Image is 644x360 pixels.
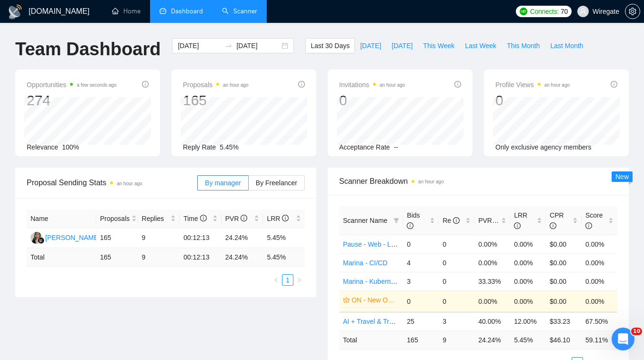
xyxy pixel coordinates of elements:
td: $0.00 [546,235,582,253]
td: 0 [439,235,474,253]
td: 0.00% [510,272,546,290]
span: Re [443,217,460,224]
span: [DATE] [392,40,413,51]
td: 0 [439,272,474,290]
td: 00:12:13 [180,228,221,248]
span: 10 [631,328,642,335]
th: Proposals [96,210,138,228]
td: 0.00% [582,272,617,290]
td: 9 [439,330,474,349]
div: 165 [183,91,249,110]
span: user [580,8,586,15]
td: 0.00% [510,253,546,272]
td: 0.00% [582,290,617,312]
span: New [615,173,629,180]
span: -- [394,143,398,151]
td: 0 [439,253,474,272]
time: an hour ago [223,82,248,88]
span: 100% [62,143,79,151]
a: homeHome [112,7,141,15]
span: info-circle [585,222,592,229]
button: Last Month [545,38,588,53]
div: 0 [495,91,570,110]
button: Last 30 Days [305,38,355,53]
span: PVR [478,217,501,224]
span: LRR [267,215,289,222]
button: left [271,274,282,286]
button: Last Week [460,38,502,53]
button: [DATE] [355,38,386,53]
td: 0.00% [510,235,546,253]
span: Replies [142,213,169,224]
button: This Month [502,38,545,53]
span: info-circle [200,215,207,221]
div: [PERSON_NAME] [45,232,100,243]
a: ON - New Opportunities [352,295,397,305]
td: $0.00 [546,290,582,312]
span: swap-right [225,42,232,50]
td: 3 [439,312,474,330]
span: LRR [514,211,527,230]
a: setting [625,8,640,15]
td: 40.00% [474,312,510,330]
span: info-circle [298,81,305,88]
span: Time [183,215,206,222]
span: info-circle [454,81,461,88]
time: an hour ago [380,82,405,88]
img: upwork-logo.png [520,8,527,15]
span: crown [343,297,350,303]
td: 9 [138,228,180,248]
time: an hour ago [117,181,142,186]
td: 25 [403,312,439,330]
span: Relevance [27,143,58,151]
input: Start date [178,40,221,51]
span: CPR [550,211,564,230]
td: 00:12:13 [180,248,221,267]
a: GA[PERSON_NAME] [30,233,100,241]
td: $0.00 [546,253,582,272]
span: Opportunities [27,79,117,90]
td: 5.45 % [510,330,546,349]
span: Last 30 Days [311,40,350,51]
span: right [296,277,302,283]
li: Next Page [293,274,305,286]
a: searchScanner [222,7,257,15]
span: Proposals [100,213,130,224]
td: 9 [138,248,180,267]
td: 0 [439,290,474,312]
td: 165 [96,248,138,267]
span: dashboard [160,8,166,14]
td: 24.24% [221,228,263,248]
a: Marina - Kubernetes [343,278,403,285]
th: Replies [138,210,180,228]
time: an hour ago [544,82,570,88]
li: 1 [282,274,293,286]
h1: Team Dashboard [15,38,161,60]
span: This Week [423,40,454,51]
time: an hour ago [418,179,443,184]
img: GA [30,232,42,244]
button: setting [625,4,640,19]
span: info-circle [241,215,247,221]
button: right [293,274,305,286]
span: Acceptance Rate [339,143,390,151]
div: 0 [339,91,405,110]
td: 5.45% [263,228,305,248]
td: 59.11 % [582,330,617,349]
span: Last Month [550,40,583,51]
span: Connects: [530,6,559,17]
input: End date [236,40,280,51]
span: Scanner Breakdown [339,175,617,187]
span: 5.45% [220,143,239,151]
td: Total [339,330,403,349]
td: 4 [403,253,439,272]
span: filter [392,213,401,228]
td: 0.00% [474,290,510,312]
a: Pause - Web - Laravel [343,240,409,248]
img: gigradar-bm.png [38,237,44,244]
span: info-circle [142,81,149,88]
span: Profile Views [495,79,570,90]
div: 274 [27,91,117,110]
td: 24.24 % [221,248,263,267]
span: setting [625,8,640,15]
